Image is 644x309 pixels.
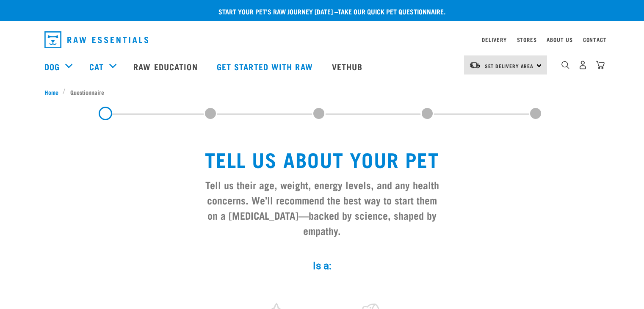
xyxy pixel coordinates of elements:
[323,50,373,83] a: Vethub
[583,38,607,41] a: Contact
[195,258,449,273] label: Is a:
[202,177,442,238] h3: Tell us their age, weight, energy levels, and any health concerns. We’ll recommend the best way t...
[208,50,323,83] a: Get started with Raw
[482,38,506,41] a: Delivery
[44,88,63,97] a: Home
[125,50,208,83] a: Raw Education
[44,60,60,73] a: Dog
[338,9,445,13] a: take our quick pet questionnaire.
[578,61,587,69] img: user.png
[202,147,442,170] h1: Tell us about your pet
[469,61,481,69] img: van-moving.png
[38,28,607,52] nav: dropdown navigation
[596,61,605,69] img: home-icon@2x.png
[89,60,104,73] a: Cat
[44,88,600,97] nav: breadcrumbs
[547,38,572,41] a: About Us
[44,88,58,97] span: Home
[44,31,148,48] img: Raw Essentials Logo
[561,61,569,69] img: home-icon-1@2x.png
[517,38,537,41] a: Stores
[485,64,534,67] span: Set Delivery Area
